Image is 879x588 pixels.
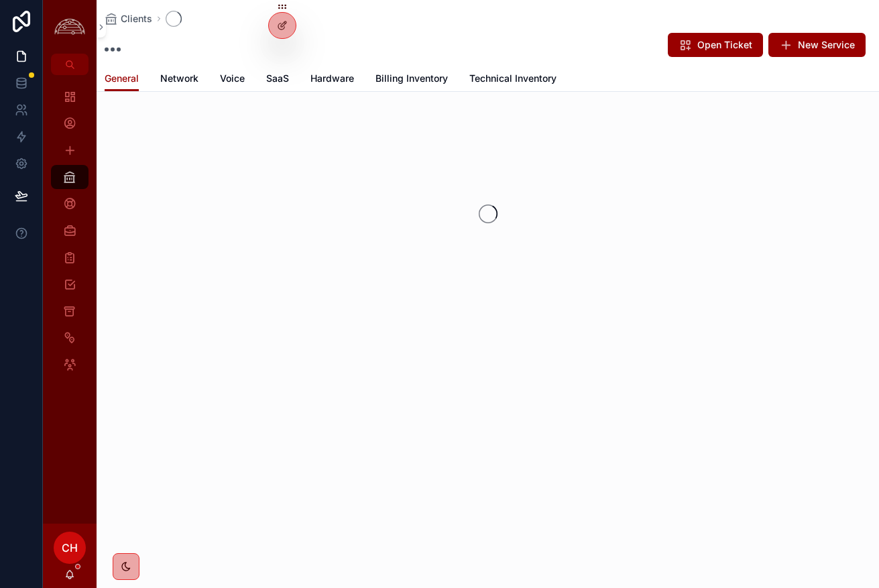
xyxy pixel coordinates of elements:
[310,72,354,85] span: Hardware
[310,66,354,93] a: Hardware
[105,72,139,85] span: General
[375,72,448,85] span: Billing Inventory
[160,66,198,93] a: Network
[768,33,866,57] button: New Service
[220,72,245,85] span: Voice
[105,66,139,92] a: General
[62,540,78,556] span: CH
[798,38,855,52] span: New Service
[121,12,152,25] span: Clients
[469,66,556,93] a: Technical Inventory
[266,66,289,93] a: SaaS
[51,17,89,38] img: App logo
[105,12,152,25] a: Clients
[469,72,556,85] span: Technical Inventory
[266,72,289,85] span: SaaS
[43,75,97,394] div: scrollable content
[160,72,198,85] span: Network
[220,66,245,93] a: Voice
[697,38,752,52] span: Open Ticket
[668,33,763,57] button: Open Ticket
[375,66,448,93] a: Billing Inventory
